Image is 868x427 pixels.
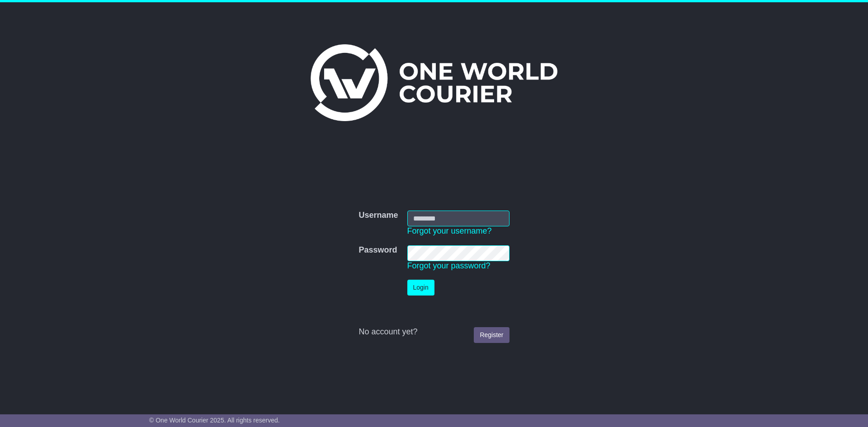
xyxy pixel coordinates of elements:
label: Username [359,211,398,221]
a: Forgot your username? [407,226,492,235]
span: © One World Courier 2025. All rights reserved. [149,417,280,424]
button: Login [407,280,434,296]
a: Register [474,327,509,343]
div: No account yet? [359,327,509,337]
img: One World [311,44,557,121]
a: Forgot your password? [407,261,491,270]
label: Password [359,245,397,255]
